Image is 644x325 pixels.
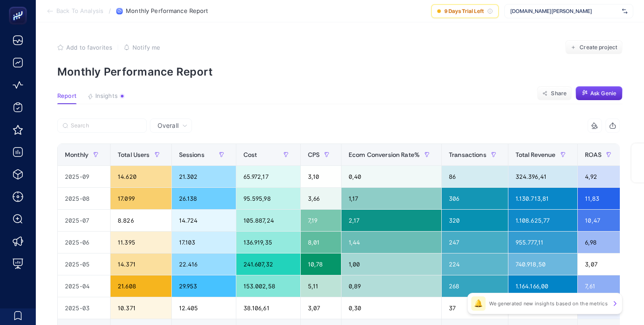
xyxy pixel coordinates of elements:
[301,297,341,319] div: 3,07
[158,121,179,130] span: Overall
[578,188,623,209] div: 11,83
[236,188,300,209] div: 95.595,98
[58,210,110,231] div: 2025-07
[516,151,556,158] span: Total Revenue
[236,297,300,319] div: 38.106,61
[442,166,508,187] div: 86
[578,210,623,231] div: 10,47
[58,188,110,209] div: 2025-08
[301,188,341,209] div: 3,66
[57,65,623,78] p: Monthly Performance Report
[71,122,141,129] input: Search
[58,232,110,253] div: 2025-06
[341,166,441,187] div: 0,40
[580,44,617,51] span: Create project
[508,253,578,275] div: 740.918,50
[236,253,300,275] div: 241.607,32
[118,151,150,158] span: Total Users
[471,296,486,311] div: 🔔
[126,8,208,15] span: Monthly Performance Report
[172,232,236,253] div: 17.103
[243,151,257,158] span: Cost
[442,297,508,319] div: 37
[576,86,623,101] button: Ask Genie
[58,253,110,275] div: 2025-05
[111,166,171,187] div: 14.620
[301,210,341,231] div: 7,19
[551,90,567,97] span: Share
[301,253,341,275] div: 10,78
[111,275,171,297] div: 21.608
[111,210,171,231] div: 8.826
[590,90,616,97] span: Ask Genie
[341,232,441,253] div: 1,44
[341,210,441,231] div: 2,17
[236,275,300,297] div: 153.002,58
[565,40,623,55] button: Create project
[65,151,89,158] span: Monthly
[124,44,160,51] button: Notify me
[172,166,236,187] div: 21.302
[172,253,236,275] div: 22.416
[510,8,618,15] span: [DOMAIN_NAME][PERSON_NAME]
[308,151,320,158] span: CPS
[95,93,118,100] span: Insights
[56,8,103,15] span: Back To Analysis
[622,7,627,16] img: svg%3e
[508,188,578,209] div: 1.130.713,81
[132,44,160,51] span: Notify me
[341,297,441,319] div: 0,30
[58,297,110,319] div: 2025-03
[236,166,300,187] div: 65.972,17
[301,275,341,297] div: 5,11
[109,7,111,14] span: /
[172,275,236,297] div: 29.953
[301,232,341,253] div: 8,01
[341,275,441,297] div: 0,89
[236,210,300,231] div: 105.887,24
[444,8,484,15] span: 9 Days Trial Left
[585,151,601,158] span: ROAS
[341,188,441,209] div: 1,17
[58,275,110,297] div: 2025-04
[57,93,77,100] span: Report
[508,210,578,231] div: 1.108.625,77
[57,44,112,51] button: Add to favorites
[578,275,623,297] div: 7,61
[578,166,623,187] div: 4,92
[341,253,441,275] div: 1,00
[236,232,300,253] div: 136.919,35
[537,86,572,101] button: Share
[578,232,623,253] div: 6,98
[442,232,508,253] div: 247
[58,166,110,187] div: 2025-09
[111,188,171,209] div: 17.099
[442,253,508,275] div: 224
[508,166,578,187] div: 324.396,41
[449,151,486,158] span: Transactions
[66,44,112,51] span: Add to favorites
[301,166,341,187] div: 3,10
[172,297,236,319] div: 12.405
[111,253,171,275] div: 14.371
[442,210,508,231] div: 320
[508,232,578,253] div: 955.777,11
[111,297,171,319] div: 10.371
[111,232,171,253] div: 11.395
[179,151,205,158] span: Sessions
[349,151,420,158] span: Ecom Conversion Rate%
[172,188,236,209] div: 26.138
[489,300,608,307] p: We generated new insights based on the metrics
[442,188,508,209] div: 306
[578,253,623,275] div: 3,07
[172,210,236,231] div: 14.724
[508,275,578,297] div: 1.164.166,00
[442,275,508,297] div: 268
